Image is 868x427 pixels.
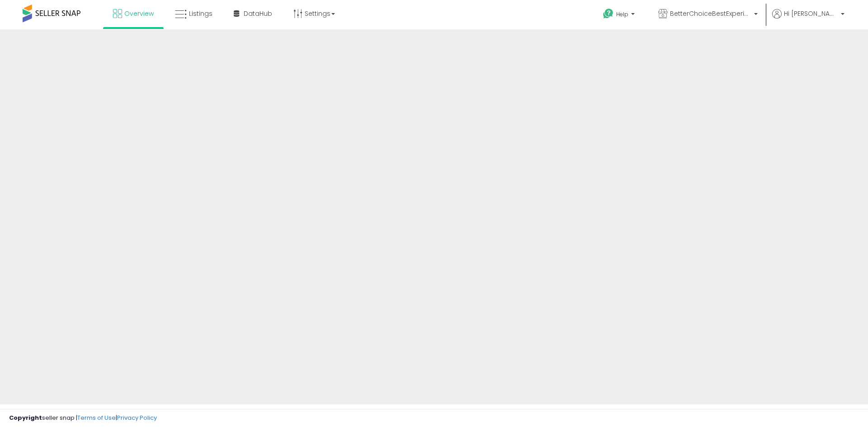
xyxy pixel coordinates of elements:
a: Hi [PERSON_NAME] [772,9,844,29]
span: Listings [189,9,212,18]
span: Help [616,10,628,18]
span: DataHub [244,9,272,18]
span: Hi [PERSON_NAME] [784,9,838,18]
span: Overview [124,9,154,18]
i: Get Help [603,8,614,19]
a: Help [596,1,644,29]
span: BetterChoiceBestExperience [670,9,751,18]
